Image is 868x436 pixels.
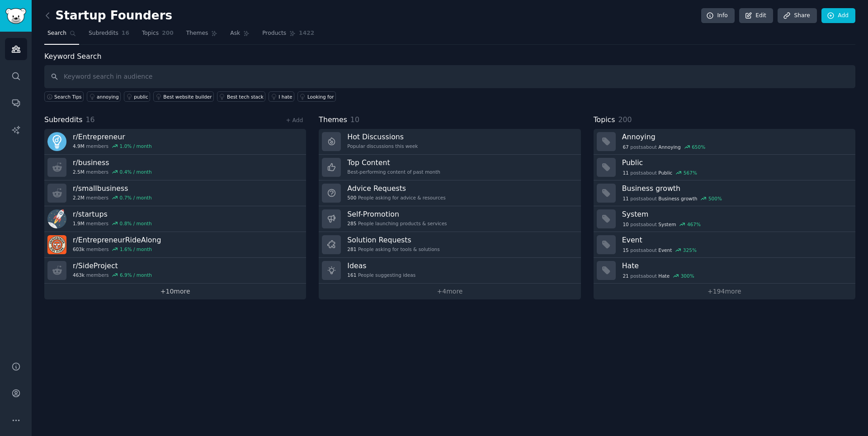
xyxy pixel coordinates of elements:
a: Looking for [297,91,336,102]
span: 4.9M [73,143,85,149]
span: 10 [350,115,359,124]
span: 11 [623,170,628,176]
div: 300 % [681,273,694,279]
img: startups [47,209,66,228]
h3: Solution Requests [347,235,439,245]
img: Entrepreneur [47,132,66,151]
h3: Advice Requests [347,184,445,193]
div: public [134,94,148,100]
span: Hate [658,273,670,279]
span: 285 [347,220,356,227]
div: 500 % [708,195,722,202]
h3: r/ Entrepreneur [73,132,152,142]
span: 200 [162,29,174,38]
span: 463k [73,272,85,278]
span: 11 [623,195,628,202]
span: 161 [347,272,356,278]
div: post s about [622,220,702,228]
div: members [73,169,152,175]
div: post s about [622,272,695,280]
div: Best-performing content of past month [347,169,440,175]
h3: r/ business [73,158,152,167]
div: post s about [622,143,706,151]
h3: r/ startups [73,209,152,219]
a: Edit [739,8,773,24]
button: Search Tips [44,91,84,102]
span: Themes [186,29,208,38]
img: GummySearch logo [5,8,26,24]
div: members [73,143,152,149]
a: + Add [286,117,303,123]
a: Advice Requests500People asking for advice & resources [319,180,580,206]
span: Subreddits [44,114,83,126]
a: Ask [227,26,253,45]
a: Annoying67postsaboutAnnoying650% [594,129,855,155]
span: 1.9M [73,220,85,227]
span: 16 [86,115,95,124]
a: r/EntrepreneurRideAlong603kmembers1.6% / month [44,232,306,258]
div: post s about [622,246,698,254]
h2: Startup Founders [44,9,172,23]
a: Public11postsaboutPublic567% [594,155,855,180]
span: Annoying [658,144,680,150]
a: r/startups1.9Mmembers0.8% / month [44,206,306,232]
span: Subreddits [89,29,118,38]
a: +10more [44,284,306,299]
div: People asking for advice & resources [347,194,445,201]
a: Hot DiscussionsPopular discussions this week [319,129,580,155]
label: Keyword Search [44,52,101,61]
span: 500 [347,194,356,201]
div: People asking for tools & solutions [347,246,439,252]
div: post s about [622,194,723,203]
h3: Business growth [622,184,849,193]
span: Topics [142,29,159,38]
a: +194more [594,284,855,299]
div: 1.6 % / month [120,246,152,252]
span: System [658,221,676,227]
a: Best tech stack [217,91,265,102]
a: +4more [319,284,580,299]
a: Info [701,8,735,24]
div: Best tech stack [227,94,264,100]
span: Public [658,170,672,176]
a: r/business2.5Mmembers0.4% / month [44,155,306,180]
span: Search Tips [54,94,82,100]
a: Search [44,26,79,45]
div: 1.0 % / month [120,143,152,149]
h3: System [622,209,849,219]
h3: Annoying [622,132,849,142]
a: Solution Requests281People asking for tools & solutions [319,232,580,258]
a: I hate [269,91,294,102]
a: r/Entrepreneur4.9Mmembers1.0% / month [44,129,306,155]
a: Subreddits16 [85,26,132,45]
span: Ask [230,29,240,38]
span: Event [658,247,672,253]
a: public [124,91,150,102]
a: r/SideProject463kmembers6.9% / month [44,258,306,284]
h3: r/ EntrepreneurRideAlong [73,235,161,245]
img: EntrepreneurRideAlong [47,235,66,254]
div: Looking for [307,94,334,100]
h3: Top Content [347,158,440,167]
a: Best website builder [153,91,214,102]
div: 6.9 % / month [120,272,152,278]
span: Themes [319,114,347,126]
a: Hate21postsaboutHate300% [594,258,855,284]
span: 15 [623,247,628,253]
div: Popular discussions this week [347,143,418,149]
span: 2.5M [73,169,85,175]
a: r/smallbusiness2.2Mmembers0.7% / month [44,180,306,206]
div: 325 % [683,247,697,253]
a: Self-Promotion285People launching products & services [319,206,580,232]
span: 16 [122,29,129,38]
div: annoying [97,94,119,100]
div: People launching products & services [347,220,447,227]
div: 467 % [687,221,701,227]
h3: Public [622,158,849,167]
div: members [73,272,152,278]
div: Best website builder [163,94,212,100]
a: Business growth11postsaboutBusiness growth500% [594,180,855,206]
a: Products1422 [259,26,317,45]
a: Topics200 [139,26,177,45]
span: Search [47,29,66,38]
